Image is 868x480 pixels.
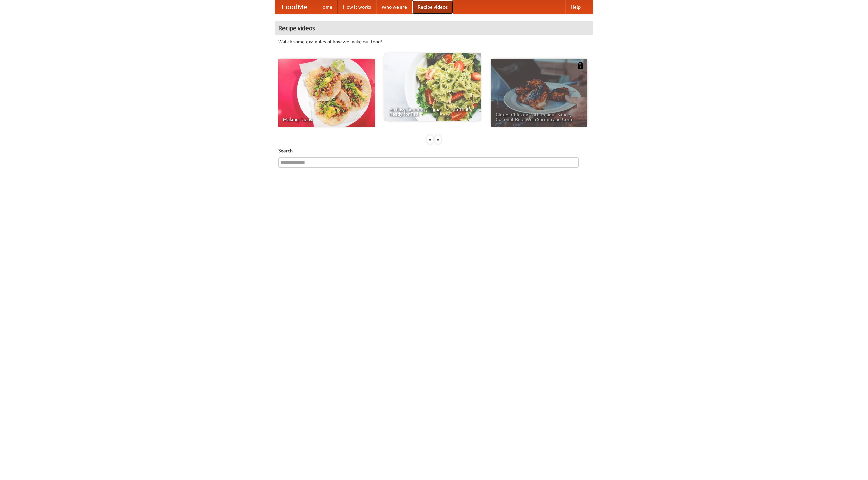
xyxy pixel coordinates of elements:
span: An Easy, Summery Tomato Pasta That's Ready for Fall [389,107,476,116]
a: FoodMe [275,0,314,14]
span: Making Tacos [283,117,370,122]
a: Who we are [376,0,412,14]
a: Home [314,0,338,14]
a: Making Tacos [278,59,375,127]
div: » [435,135,441,144]
p: Watch some examples of how we make our food! [278,38,590,45]
h4: Recipe videos [275,21,593,35]
a: Recipe videos [412,0,453,14]
h5: Search [278,147,590,154]
a: Help [565,0,586,14]
div: « [427,135,433,144]
a: How it works [338,0,376,14]
a: An Easy, Summery Tomato Pasta That's Ready for Fall [384,53,481,121]
img: 483408.png [577,62,584,69]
